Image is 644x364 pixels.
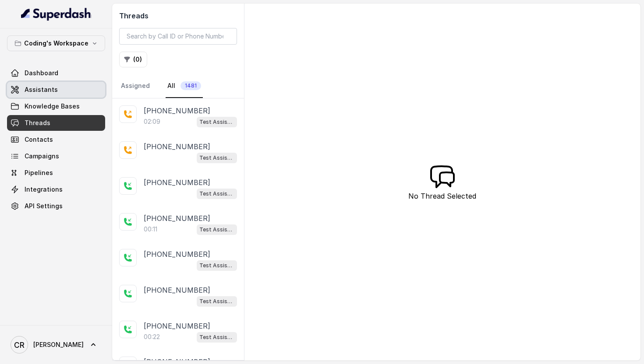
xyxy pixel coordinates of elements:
span: API Settings [25,202,63,210]
p: 00:22 [144,332,160,341]
p: [PHONE_NUMBER] [144,321,210,331]
span: Threads [25,119,50,127]
span: Dashboard [25,69,58,77]
a: Integrations [7,182,105,197]
p: Test Assistant- 2 [199,261,234,270]
p: [PHONE_NUMBER] [144,177,210,188]
p: Test Assistant- 2 [199,225,234,234]
span: Knowledge Bases [25,102,80,111]
a: [PERSON_NAME] [7,332,105,357]
a: Pipelines [7,165,105,181]
p: 02:09 [144,117,160,126]
a: Campaigns [7,148,105,164]
p: Test Assistant- 2 [199,189,234,198]
a: Knowledge Bases [7,98,105,114]
p: Test Assistant- 2 [199,333,234,342]
span: Pipelines [25,168,53,177]
a: Assigned [119,74,152,98]
span: 1481 [180,81,201,90]
a: API Settings [7,198,105,214]
span: Contacts [25,135,53,144]
p: [PHONE_NUMBER] [144,249,210,259]
button: (0) [119,52,147,67]
img: light.svg [21,7,92,21]
p: 00:11 [144,225,157,234]
span: [PERSON_NAME] [33,340,84,349]
p: [PHONE_NUMBER] [144,105,210,116]
button: Coding's Workspace [7,35,105,51]
p: [PHONE_NUMBER] [144,285,210,295]
p: [PHONE_NUMBER] [144,141,210,152]
span: Assistants [25,85,58,94]
a: Threads [7,115,105,131]
h2: Threads [119,10,237,21]
p: Test Assistant- 2 [199,297,234,306]
p: No Thread Selected [408,191,476,201]
nav: Tabs [119,74,237,98]
span: Campaigns [25,152,59,161]
p: Test Assistant- 2 [199,154,234,162]
text: CR [14,340,25,350]
span: Integrations [25,185,63,194]
p: Test Assistant- 2 [199,118,234,126]
a: Assistants [7,82,105,98]
a: Dashboard [7,65,105,81]
p: Coding's Workspace [24,38,88,49]
a: Contacts [7,132,105,147]
input: Search by Call ID or Phone Number [119,28,237,45]
a: All1481 [166,74,203,98]
p: [PHONE_NUMBER] [144,213,210,224]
